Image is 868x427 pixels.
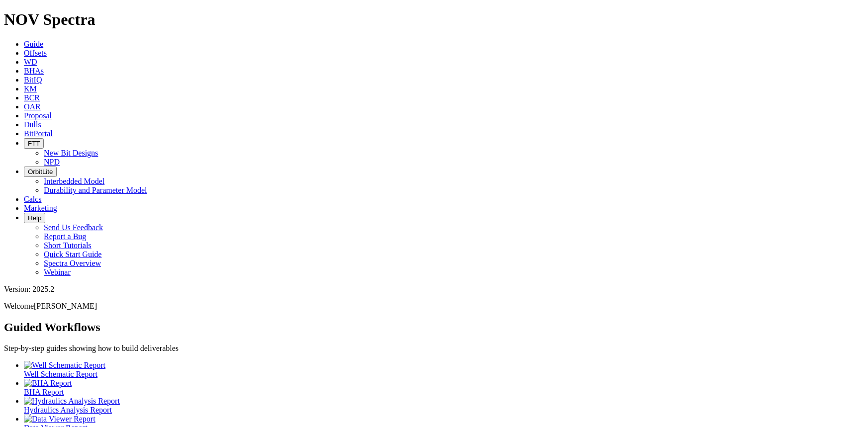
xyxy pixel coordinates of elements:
a: Quick Start Guide [44,250,101,258]
a: BitPortal [24,129,53,138]
img: Well Schematic Report [24,361,105,370]
a: BHA Report BHA Report [24,379,864,396]
img: Data Viewer Report [24,415,96,424]
a: BCR [24,93,40,102]
img: Hydraulics Analysis Report [24,397,120,406]
a: BHAs [24,67,44,75]
a: Short Tutorials [44,241,92,250]
a: Proposal [24,111,52,120]
a: New Bit Designs [44,149,98,157]
h2: Guided Workflows [4,321,864,334]
p: Welcome [4,302,864,311]
span: FTT [28,140,40,147]
a: Send Us Feedback [44,223,103,232]
span: Well Schematic Report [24,370,97,378]
button: Help [24,213,45,223]
a: Guide [24,40,43,48]
a: Marketing [24,204,57,212]
a: BitIQ [24,76,42,84]
a: OAR [24,102,41,111]
p: Step-by-step guides showing how to build deliverables [4,344,864,353]
a: Durability and Parameter Model [44,186,147,194]
img: BHA Report [24,379,72,388]
a: Spectra Overview [44,259,101,267]
a: Interbedded Model [44,177,104,185]
a: NPD [44,158,60,166]
span: OrbitLite [28,168,53,175]
span: Help [28,214,41,222]
a: Offsets [24,49,47,57]
a: Dulls [24,120,41,129]
div: Version: 2025.2 [4,285,864,294]
a: KM [24,85,37,93]
a: Hydraulics Analysis Report Hydraulics Analysis Report [24,397,864,414]
a: Webinar [44,268,71,276]
span: [PERSON_NAME] [34,302,97,310]
span: BHA Report [24,388,64,396]
button: FTT [24,138,44,149]
span: Hydraulics Analysis Report [24,406,112,414]
a: Well Schematic Report Well Schematic Report [24,361,864,378]
a: Report a Bug [44,232,86,241]
a: Calcs [24,195,42,203]
h1: NOV Spectra [4,10,864,29]
button: OrbitLite [24,167,57,177]
a: WD [24,58,37,66]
